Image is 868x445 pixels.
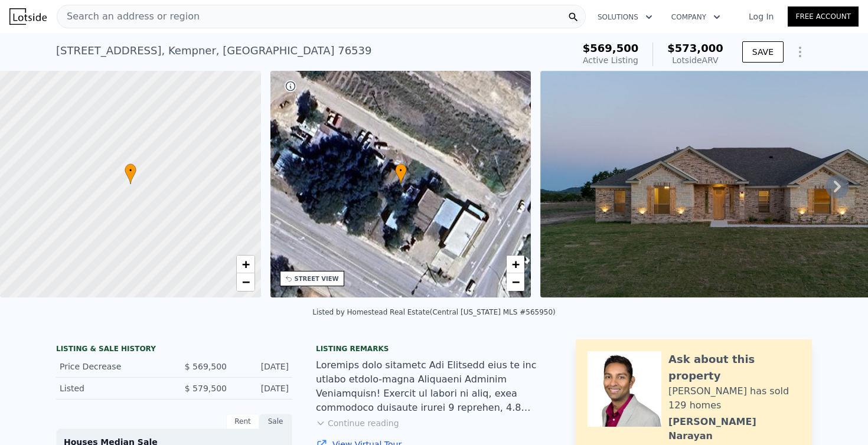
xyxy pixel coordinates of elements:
span: • [125,165,136,176]
div: [DATE] [236,361,289,372]
div: Rent [226,414,259,429]
span: $ 579,500 [185,384,227,393]
div: Listing remarks [316,344,552,354]
div: Listed by Homestead Real Estate (Central [US_STATE] MLS #565950) [312,308,556,316]
a: Zoom in [237,256,254,273]
div: Ask about this property [668,351,800,384]
a: Zoom out [507,273,524,291]
span: − [512,274,520,289]
a: Free Account [788,6,859,27]
div: [STREET_ADDRESS] , Kempner , [GEOGRAPHIC_DATA] 76539 [56,42,371,59]
div: [PERSON_NAME] Narayan [668,415,800,443]
span: Search an address or region [57,9,200,24]
div: • [395,163,407,184]
div: [DATE] [236,382,289,394]
div: Listed [60,382,165,394]
div: [PERSON_NAME] has sold 129 homes [668,384,800,413]
div: Price Decrease [60,361,165,372]
div: Loremips dolo sitametc Adi Elitsedd eius te inc utlabo etdolo-magna Aliquaeni Adminim Veniamquisn... [316,358,552,415]
div: LISTING & SALE HISTORY [56,344,292,356]
div: • [125,163,136,184]
span: − [242,274,249,289]
button: Solutions [588,6,662,28]
button: Show Options [788,40,812,64]
span: Active Listing [583,55,638,65]
div: STREET VIEW [295,274,339,283]
div: Lotside ARV [667,54,723,66]
button: SAVE [742,41,784,63]
span: $569,500 [583,42,639,54]
button: Company [662,6,730,28]
span: $ 569,500 [185,362,227,371]
div: Sale [259,414,292,429]
button: Continue reading [316,417,399,429]
span: + [512,257,520,271]
span: $573,000 [667,42,723,54]
span: • [395,165,407,176]
a: Zoom out [237,273,254,291]
span: + [242,257,249,271]
img: Lotside [9,8,47,25]
a: Log In [735,11,788,22]
a: Zoom in [507,256,524,273]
